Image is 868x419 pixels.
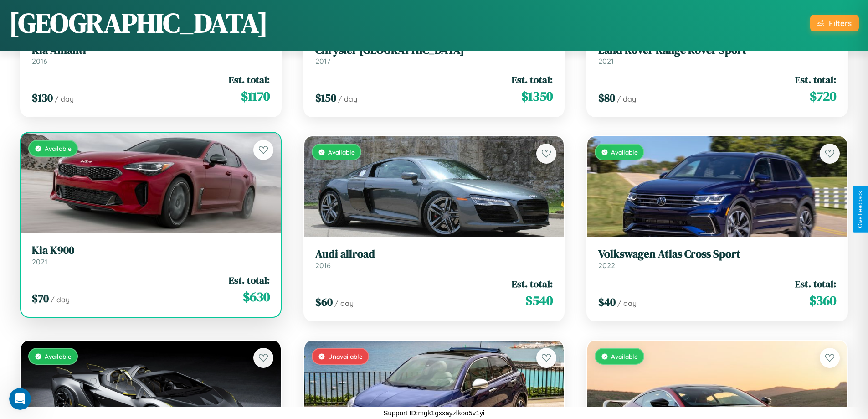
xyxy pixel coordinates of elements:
[611,352,638,360] span: Available
[512,73,553,86] span: Est. total:
[32,257,47,266] span: 2021
[598,57,614,66] span: 2021
[829,18,852,28] div: Filters
[384,407,485,419] p: Support ID: mgk1gxxayzlkoo5v1yi
[809,291,836,310] span: $ 360
[598,44,836,66] a: Land Rover Range Rover Sport2021
[229,73,270,86] span: Est. total:
[598,90,615,105] span: $ 80
[315,44,553,57] h3: Chrysler [GEOGRAPHIC_DATA]
[598,44,836,57] h3: Land Rover Range Rover Sport
[598,248,836,270] a: Volkswagen Atlas Cross Sport2022
[598,261,615,270] span: 2022
[795,277,836,290] span: Est. total:
[338,94,357,103] span: / day
[810,87,836,105] span: $ 720
[328,148,355,156] span: Available
[617,94,636,103] span: / day
[795,73,836,86] span: Est. total:
[55,94,74,103] span: / day
[9,4,268,41] h1: [GEOGRAPHIC_DATA]
[32,244,270,266] a: Kia K9002021
[243,288,270,306] span: $ 630
[315,248,553,270] a: Audi allroad2016
[810,15,859,31] button: Filters
[512,277,553,290] span: Est. total:
[32,90,53,105] span: $ 130
[32,291,49,306] span: $ 70
[328,352,363,360] span: Unavailable
[611,148,638,156] span: Available
[617,299,637,308] span: / day
[315,44,553,66] a: Chrysler [GEOGRAPHIC_DATA]2017
[598,295,616,310] span: $ 40
[315,90,336,105] span: $ 150
[315,295,333,310] span: $ 60
[521,87,553,105] span: $ 1350
[9,388,31,410] iframe: Intercom live chat
[45,352,72,360] span: Available
[229,274,270,287] span: Est. total:
[857,191,863,228] div: Give Feedback
[315,261,331,270] span: 2016
[315,248,553,261] h3: Audi allroad
[315,57,330,66] span: 2017
[241,87,270,105] span: $ 1170
[32,244,270,257] h3: Kia K900
[334,299,354,308] span: / day
[598,248,836,261] h3: Volkswagen Atlas Cross Sport
[45,145,72,152] span: Available
[51,295,70,304] span: / day
[32,44,270,66] a: Kia Amanti2016
[525,291,553,310] span: $ 540
[32,57,47,66] span: 2016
